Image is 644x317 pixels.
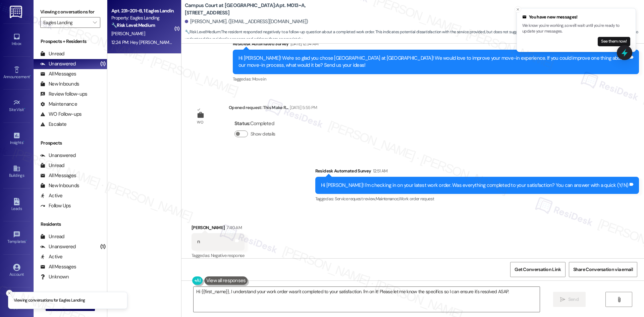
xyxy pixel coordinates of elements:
[40,202,71,209] div: Follow Ups
[40,182,79,189] div: New Inbounds
[40,192,63,199] div: Active
[598,37,630,46] button: See them now!
[371,167,388,174] div: 12:51 AM
[14,298,85,304] p: Viewing conversations for Eagles Landing
[40,243,76,250] div: Unanswered
[3,130,30,148] a: Insights •
[185,2,319,16] b: Campus Court at [GEOGRAPHIC_DATA]: Apt. M013~A, [STREET_ADDRESS]
[26,238,27,243] span: •
[111,14,173,21] div: Property: Eagles Landing
[510,262,565,277] button: Get Conversation Link
[185,29,644,43] span: : The resident responded negatively to a follow-up question about a completed work order. This in...
[40,81,79,88] div: New Inbounds
[40,91,87,98] div: Review follow-ups
[30,73,31,78] span: •
[211,253,245,258] span: Negative response
[192,251,245,260] div: Tagged as:
[111,31,145,37] span: [PERSON_NAME]
[522,14,630,20] div: You have new messages!
[315,194,639,204] div: Tagged as:
[251,130,275,138] label: Show details
[10,6,23,18] img: ResiDesk Logo
[40,101,77,108] div: Maintenance
[192,224,245,233] div: [PERSON_NAME]
[40,70,76,77] div: All Messages
[40,253,63,260] div: Active
[553,292,586,307] button: Send
[40,50,64,57] div: Unread
[111,22,155,28] strong: 🔧 Risk Level: Medium
[321,182,628,189] div: Hi [PERSON_NAME]! I'm checking in on your latest work order. Was everything completed to your sat...
[573,266,633,273] span: Share Conversation via email
[34,140,107,147] div: Prospects
[99,242,107,252] div: (1)
[34,221,107,228] div: Residents
[99,59,107,69] div: (1)
[3,229,30,247] a: Templates •
[43,17,90,28] input: All communities
[111,39,395,45] div: 12:24 PM: Hey [PERSON_NAME], we appreciate your text! We'll be back at 11AM to help you out. If i...
[40,121,66,128] div: Escalate
[335,196,376,202] span: Service request review ,
[6,290,13,297] button: Close toast
[24,106,25,111] span: •
[3,262,30,280] a: Account
[515,6,521,13] button: Close toast
[111,7,173,14] div: Apt. 231~201~B, 1 Eagles Landing
[288,104,317,111] div: [DATE] 5:55 PM
[93,20,97,25] i: 
[515,266,561,273] span: Get Conversation Link
[40,60,76,67] div: Unanswered
[229,104,317,113] div: Opened request: This Make R...
[233,40,639,50] div: Residesk Automated Survey
[3,196,30,214] a: Leads
[185,29,220,35] strong: 🔧 Risk Level: Medium
[34,38,107,45] div: Prospects + Residents
[376,196,399,202] span: Maintenance ,
[522,23,630,35] p: We know you're working, so we'll wait until you're ready to update your messages.
[399,196,434,202] span: Work order request
[197,238,200,245] div: n
[225,224,241,231] div: 7:40 AM
[40,233,64,240] div: Unread
[40,162,64,169] div: Unread
[194,287,540,312] textarea: Hi {{first_name}}, I understand your work order wasn't completed to your satisfaction. I'm on it!...
[197,119,203,126] div: WO
[616,297,622,302] i: 
[238,55,628,69] div: Hi [PERSON_NAME]! We're so glad you chose [GEOGRAPHIC_DATA] at [GEOGRAPHIC_DATA]! We would love t...
[234,120,250,127] b: Status
[40,263,76,270] div: All Messages
[315,167,639,177] div: Residesk Automated Survey
[233,74,639,84] div: Tagged as:
[40,172,76,179] div: All Messages
[569,262,637,277] button: Share Conversation via email
[560,297,565,302] i: 
[185,18,308,25] div: [PERSON_NAME]. ([EMAIL_ADDRESS][DOMAIN_NAME])
[23,139,24,144] span: •
[568,296,579,303] span: Send
[289,40,319,47] div: [DATE] 12:54 AM
[40,273,69,280] div: Unknown
[3,163,30,181] a: Buildings
[40,152,76,159] div: Unanswered
[40,7,100,17] label: Viewing conversations for
[40,111,82,118] div: WO Follow-ups
[3,97,30,115] a: Site Visit •
[234,118,278,129] div: : Completed
[252,76,266,82] span: Move in
[3,295,30,313] a: Support
[3,31,30,49] a: Inbox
